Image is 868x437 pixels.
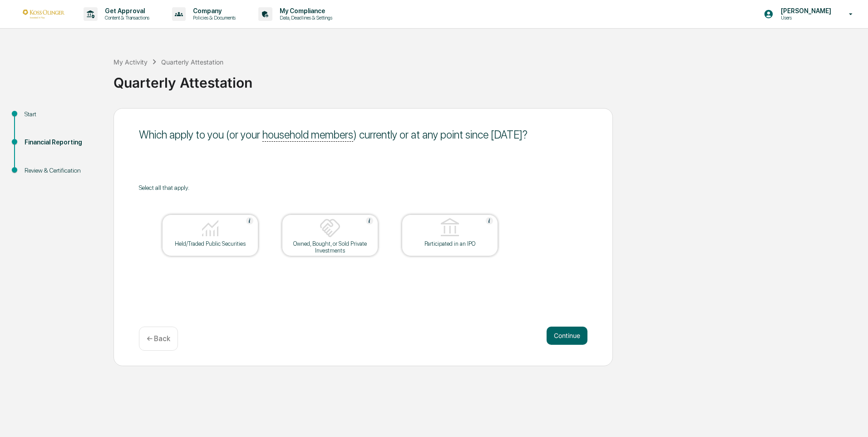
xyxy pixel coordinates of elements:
[25,109,99,119] div: Start
[319,217,341,239] img: Owned, Bought, or Sold Private Investments
[113,67,863,91] div: Quarterly Attestation
[147,334,170,343] p: ← Back
[774,15,836,21] p: Users
[169,240,251,247] div: Held/Traded Public Securities
[98,15,154,21] p: Content & Transactions
[186,7,240,15] p: Company
[25,166,99,175] div: Review & Certification
[139,128,587,141] div: Which apply to you (or your ) currently or at any point since [DATE] ?
[113,58,148,66] div: My Activity
[486,217,493,224] img: Help
[246,217,253,224] img: Help
[272,7,337,15] p: My Compliance
[289,240,371,254] div: Owned, Bought, or Sold Private Investments
[98,7,154,15] p: Get Approval
[25,138,99,147] div: Financial Reporting
[186,15,240,21] p: Policies & Documents
[366,217,373,224] img: Help
[161,58,223,66] div: Quarterly Attestation
[262,128,353,142] u: household members
[774,7,836,15] p: [PERSON_NAME]
[139,184,587,191] div: Select all that apply.
[199,217,221,239] img: Held/Traded Public Securities
[839,407,863,432] iframe: Open customer support
[409,240,491,247] div: Participated in an IPO
[272,15,337,21] p: Data, Deadlines & Settings
[439,217,461,239] img: Participated in an IPO
[22,10,65,18] img: logo
[547,327,587,345] button: Continue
